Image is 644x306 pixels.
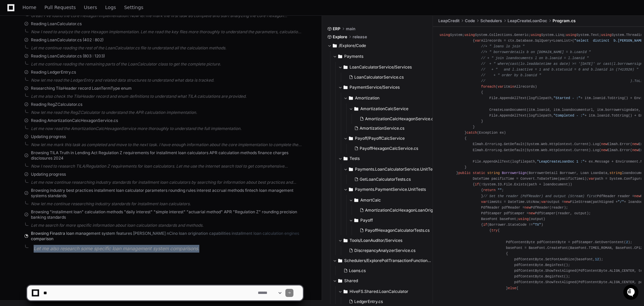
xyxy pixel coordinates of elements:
span: Schedulers/ExplorePollTransactionFunctionApp/ExplorePollTransactionFunctionApp/Models [344,258,433,263]
span: "TX" [533,223,541,227]
div: Now let me mark this task as completed and move to the next task. I have enough information about... [31,142,303,147]
span: BorrowerSign [502,171,527,175]
span: Logs [105,5,116,9]
button: AmortizationCalcHexagonService.cs [357,114,436,124]
span: Amortization [355,95,379,101]
span: // + " order by b.loanid " [481,73,541,77]
svg: Directory [354,105,358,113]
p: Let me also research some specific loan management system comparisons. [34,245,303,253]
span: Home [23,5,36,9]
svg: Directory [338,257,342,265]
span: AmortCalc [360,198,381,203]
span: public [458,171,471,175]
span: Reading AmortizationCalcHexagonService.cs [31,118,118,123]
svg: Directory [344,236,348,245]
span: using [531,33,541,37]
span: var [541,200,547,204]
svg: Directory [344,155,348,163]
span: Schedulers [480,18,502,24]
span: Payoff [360,218,373,223]
span: new [525,205,531,209]
span: in [510,85,514,89]
span: var [498,85,504,89]
svg: Directory [344,83,348,91]
button: Amortization [344,93,440,103]
span: // + " and l.isactive = 1 and b.statusid = 6 and b.loanid in (7413520) " [481,67,638,71]
button: Tests [338,153,439,164]
span: Program.cs [553,18,576,24]
span: 12 [595,257,599,261]
span: Pylon [67,105,81,110]
span: Updating progress [31,134,66,139]
button: Payments.PaymentService.UnitTests [344,184,444,195]
span: Tools/LoanAuditor/Services [350,238,402,243]
span: //+ " loans lo join " [481,44,524,48]
span: Payments [344,54,363,59]
div: Let me search for more specific information about loan calculation standards and methods. [31,223,303,228]
span: Updating progress [31,172,66,177]
button: /Explore/Code [327,40,428,51]
div: Start new chat [30,50,110,57]
div: Let me now read the AmortizationCalcHexagonService more thoroughly to understand the full impleme... [31,126,303,131]
span: Pull Requests [44,5,76,9]
span: /Explore/Code [339,43,366,48]
span: "/" [618,200,624,204]
span: using [518,217,529,221]
button: Payments.LoanCalculatorService.UnitTests [344,164,444,175]
span: //+ " borrowerdetails b on [DOMAIN_NAME] = b.LoanId " [481,50,591,54]
img: Vineet Shah [7,84,17,94]
div: Now let me read the RegZCalculator to understand the APR calculation implementation. [31,110,303,115]
button: PayoffHexagonCalculatorTests.cs [357,226,445,235]
button: LoanCalculatorService.cs [346,73,435,82]
span: new [564,200,570,204]
button: Payoff [349,215,449,226]
span: return [483,188,495,192]
span: AmortizationCalcHexagonLoanOrigTests.cs [365,208,448,213]
span: AmortizationService.cs [360,126,404,131]
span: Reading LedgerEntry.cs [31,70,76,75]
iframe: Open customer support [622,284,641,302]
span: GetLoanCalculatorTests.cs [360,177,411,182]
span: Tests [350,156,360,161]
span: PaymentService/Services [350,85,400,90]
a: Powered byPylon [47,105,81,110]
span: Browsing TILA Truth in Lending Act Regulation Z requirements for installment loan calculators APR... [31,150,303,161]
button: Tools/LoanAuditor/Services [338,235,439,246]
div: Let me now continue researching industry standards for installment loan calculators by searching ... [31,180,303,185]
button: Payments [333,51,433,62]
span: using [601,33,612,37]
div: Now I need to research TILA/Regulation Z requirements for loan calculators. Let me use the intern... [31,164,303,169]
svg: Directory [333,42,337,50]
svg: Directory [338,52,342,60]
span: var [481,200,487,204]
span: using [566,33,576,37]
span: Browsing industry best practices installment loan calculator parameters rounding rules interest a... [31,188,303,199]
span: catch [467,131,477,135]
button: LoanCalculatorService/Services [338,62,439,73]
span: AmortizationCalcService [360,106,408,112]
span: PayoffHexagonCalculatorTests.cs [365,228,430,233]
span: new [601,142,607,146]
span: Reading LoanCalculator.cs [31,21,82,27]
span: Browsing "installment loan" calculation methods "daily interest" "simple interest" "actuarial met... [31,209,303,220]
span: "LeapCreateLoanDoc 1 :" [537,159,585,163]
span: new [634,194,640,198]
span: static [473,171,485,175]
span: Explore [333,34,347,40]
span: Loans.cs [349,268,366,273]
div: Now let me read the LedgerEntry and related data structures to understand what data is tracked. [31,78,303,83]
span: new [529,211,535,215]
span: Payoff/PayoffCalcService [355,136,405,141]
button: Start new chat [114,52,122,60]
button: AmortCalc [349,195,449,206]
span: LeapCreateLoanDoc [508,18,547,24]
span: if [475,182,479,186]
div: Now I need to analyze the core Hexagon implementation. Let me read the key files more thoroughly ... [31,29,303,35]
span: PayoffHexagonCalcService.cs [360,146,418,151]
button: DiscrepancyAnalyzerService.cs [346,246,435,255]
span: Reading LoanCalculator.cs (803 : 1203) [31,53,105,59]
span: Payments.PaymentService.UnitTests [355,187,426,192]
span: if [483,223,487,227]
span: DiscrepancyAnalyzerService.cs [354,248,415,253]
span: Reading RegZCalculator.cs [31,102,82,107]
